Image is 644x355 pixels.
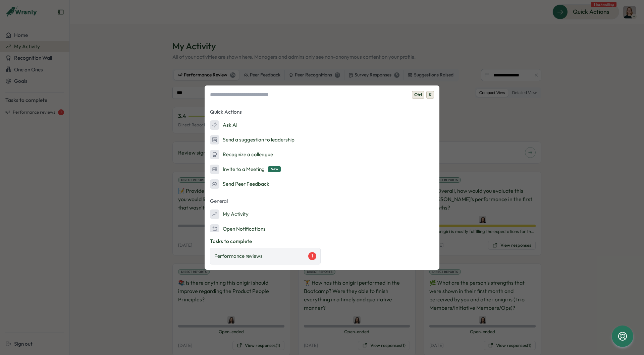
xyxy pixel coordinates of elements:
[205,177,439,191] button: Send Peer Feedback
[210,135,294,144] div: Send a suggestion to leadership
[210,238,434,245] p: Tasks to complete
[205,148,439,161] button: Recognize a colleague
[210,210,249,219] div: My Activity
[205,208,439,221] button: My Activity
[214,252,263,260] p: Performance reviews
[210,179,269,189] div: Send Peer Feedback
[210,224,266,234] div: Open Notifications
[412,91,424,99] span: Ctrl
[205,118,439,132] button: Ask AI
[308,252,316,260] div: 1
[205,163,439,176] button: Invite to a MeetingNew
[205,133,439,146] button: Send a suggestion to leadership
[268,166,281,172] span: New
[210,150,273,159] div: Recognize a colleague
[205,196,439,206] p: General
[205,107,439,117] p: Quick Actions
[205,222,439,236] button: Open Notifications
[210,120,237,130] div: Ask AI
[210,165,281,174] div: Invite to a Meeting
[426,91,434,99] span: K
